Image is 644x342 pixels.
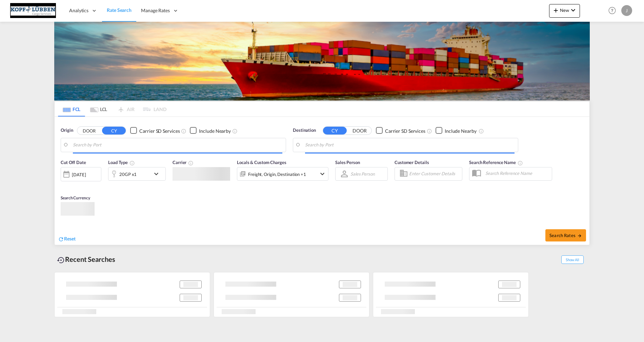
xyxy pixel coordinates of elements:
[318,169,326,178] md-icon: icon-chevron-down
[293,127,316,134] span: Destination
[61,180,66,190] md-datepicker: Select
[61,160,86,165] span: Cut Off Date
[190,127,231,134] md-checkbox: Checkbox No Ink
[577,233,582,238] md-icon: icon-arrow-right
[139,127,180,134] div: Carrier SD Services
[130,127,180,134] md-checkbox: Checkbox No Ink
[73,140,282,150] input: Search by Port
[348,127,371,134] button: DOOR
[61,195,90,200] span: Search Currency
[427,128,432,133] md-icon: Unchecked: Search for CY (Container Yard) services for all selected carriers.Checked : Search for...
[248,169,306,179] div: Freight Origin Destination Factory Stuffing
[72,171,86,177] div: [DATE]
[57,256,65,264] md-icon: icon-backup-restore
[55,117,589,245] div: Origin DOOR CY Checkbox No InkUnchecked: Search for CY (Container Yard) services for all selected...
[129,160,135,166] md-icon: icon-information-outline
[152,170,164,178] md-icon: icon-chevron-down
[232,128,238,133] md-icon: Unchecked: Ignores neighbouring ports when fetching rates.Checked : Includes neighbouring ports w...
[58,102,166,116] md-pagination-wrapper: Use the left and right arrow keys to navigate between tabs
[61,167,101,181] div: [DATE]
[552,6,560,14] md-icon: icon-plus 400-fg
[54,252,118,267] div: Recent Searches
[64,235,76,241] span: Reset
[54,22,590,101] img: LCL+%26+FCL+BACKGROUND.png
[108,167,166,181] div: 20GP x1icon-chevron-down
[549,4,580,18] button: icon-plus 400-fgNewicon-chevron-down
[350,169,376,179] md-select: Sales Person
[119,169,137,179] div: 20GP x1
[61,127,73,134] span: Origin
[545,229,586,241] button: Search Ratesicon-arrow-right
[376,127,425,134] md-checkbox: Checkbox No Ink
[108,160,135,165] span: Load Type
[518,160,523,166] md-icon: Your search will be saved by the below given name
[58,235,76,242] div: icon-refreshReset
[561,255,584,264] span: Show All
[323,127,347,134] button: CY
[58,102,85,116] md-tab-item: FCL
[199,127,231,134] div: Include Nearby
[237,167,328,180] div: Freight Origin Destination Factory Stuffingicon-chevron-down
[305,140,515,150] input: Search by Port
[237,160,286,165] span: Locals & Custom Charges
[549,232,582,238] span: Search Rates
[58,236,64,242] md-icon: icon-refresh
[552,7,577,13] span: New
[77,127,101,134] button: DOOR
[85,102,112,116] md-tab-item: LCL
[69,7,88,14] span: Analytics
[621,5,632,16] div: J
[395,160,429,165] span: Customer Details
[188,160,194,166] md-icon: The selected Trucker/Carrierwill be displayed in the rate results If the rates are from another f...
[335,160,360,165] span: Sales Person
[569,6,577,14] md-icon: icon-chevron-down
[445,127,477,134] div: Include Nearby
[606,5,618,16] span: Help
[606,5,621,17] div: Help
[436,127,477,134] md-checkbox: Checkbox No Ink
[181,128,186,133] md-icon: Unchecked: Search for CY (Container Yard) services for all selected carriers.Checked : Search for...
[102,127,126,134] button: CY
[173,160,194,165] span: Carrier
[107,7,132,13] span: Rate Search
[141,7,170,14] span: Manage Rates
[385,127,425,134] div: Carrier SD Services
[479,128,484,133] md-icon: Unchecked: Ignores neighbouring ports when fetching rates.Checked : Includes neighbouring ports w...
[10,3,56,18] img: 25cf3bb0aafc11ee9c4fdbd399af7748.JPG
[482,168,552,178] input: Search Reference Name
[409,168,460,179] input: Enter Customer Details
[469,160,523,165] span: Search Reference Name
